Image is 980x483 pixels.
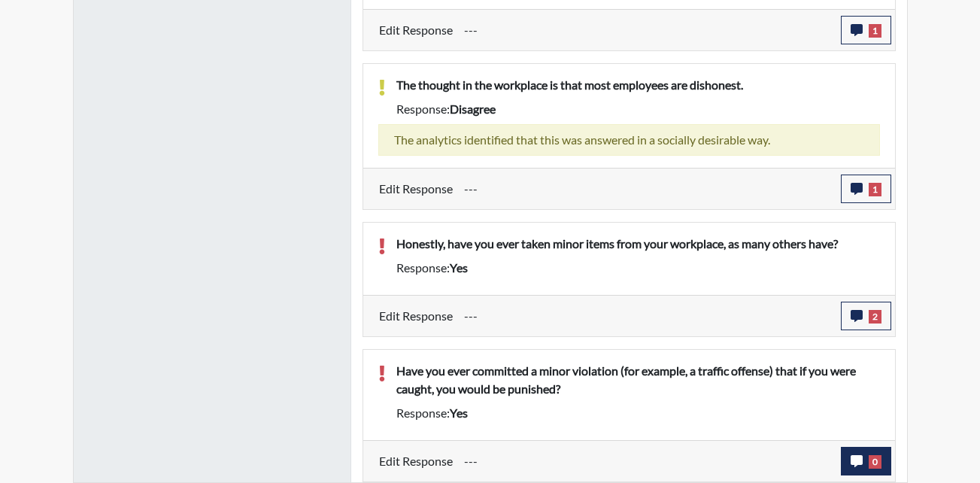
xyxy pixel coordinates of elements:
div: Response: [385,404,891,422]
button: 2 [841,302,891,330]
div: Response: [385,100,891,118]
div: Response: [385,259,891,277]
label: Edit Response [379,302,453,330]
span: yes [450,260,468,275]
span: yes [450,406,468,420]
button: 0 [841,447,891,475]
span: 0 [869,455,881,469]
label: Edit Response [379,16,453,44]
span: 1 [869,183,881,196]
span: 1 [869,24,881,38]
div: Update the test taker's response, the change might impact the score [453,175,841,203]
p: Have you ever committed a minor violation (for example, a traffic offense) that if you were caugh... [396,362,880,398]
div: Update the test taker's response, the change might impact the score [453,16,841,44]
label: Edit Response [379,447,453,475]
p: The thought in the workplace is that most employees are dishonest. [396,76,880,94]
p: Honestly, have you ever taken minor items from your workplace, as many others have? [396,235,880,253]
button: 1 [841,16,891,44]
button: 1 [841,175,891,203]
span: 2 [869,310,881,324]
div: The analytics identified that this was answered in a socially desirable way. [378,124,880,156]
div: Update the test taker's response, the change might impact the score [453,302,841,330]
label: Edit Response [379,175,453,203]
span: disagree [450,102,496,116]
div: Update the test taker's response, the change might impact the score [453,447,841,475]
